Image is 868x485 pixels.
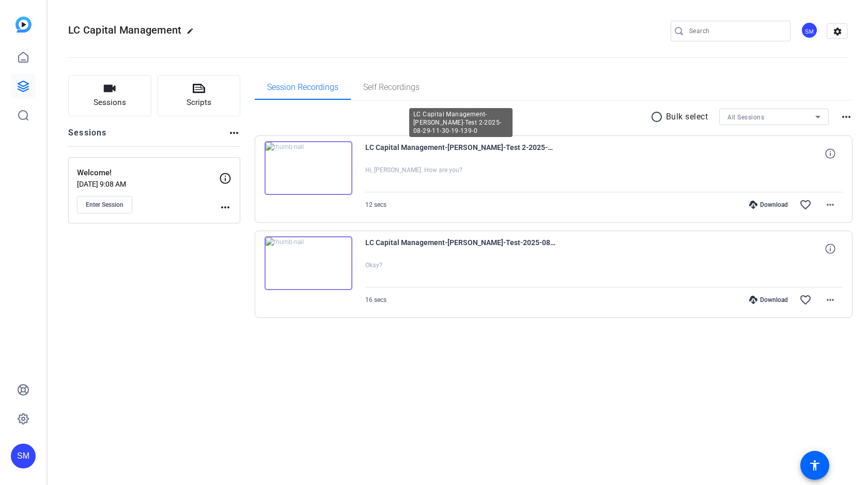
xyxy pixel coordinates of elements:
[158,75,241,116] button: Scripts
[219,201,231,214] mat-icon: more_horiz
[86,201,123,209] span: Enter Session
[11,444,36,468] div: SM
[94,97,126,109] span: Sessions
[689,25,782,37] input: Search
[363,83,420,92] span: Self Recordings
[77,196,132,214] button: Enter Session
[68,75,151,116] button: Sessions
[365,141,556,166] span: LC Capital Management-[PERSON_NAME]-Test 2-2025-08-29-11-30-19-139-0
[365,296,386,304] span: 16 secs
[187,27,199,40] mat-icon: edit
[824,294,836,306] mat-icon: more_horiz
[650,111,666,123] mat-icon: radio_button_unchecked
[365,201,386,208] span: 12 secs
[666,111,708,123] p: Bulk select
[228,127,240,139] mat-icon: more_horiz
[744,201,793,209] div: Download
[801,22,818,39] div: SM
[809,459,821,472] mat-icon: accessibility
[265,236,352,290] img: thumb-nail
[187,97,211,109] span: Scripts
[267,83,338,92] span: Session Recordings
[827,24,848,39] mat-icon: settings
[744,296,793,304] div: Download
[799,294,812,306] mat-icon: favorite_border
[77,180,219,188] p: [DATE] 9:08 AM
[824,199,836,211] mat-icon: more_horiz
[801,22,819,40] ngx-avatar: Stefan Maucher
[365,236,556,261] span: LC Capital Management-[PERSON_NAME]-Test-2025-08-29-11-18-35-026-0
[265,141,352,195] img: thumb-nail
[77,167,219,179] p: Welcome!
[16,17,32,33] img: blue-gradient.svg
[727,114,764,121] span: All Sessions
[68,127,107,146] h2: Sessions
[840,111,853,123] mat-icon: more_horiz
[799,199,812,211] mat-icon: favorite_border
[68,24,181,36] span: LC Capital Management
